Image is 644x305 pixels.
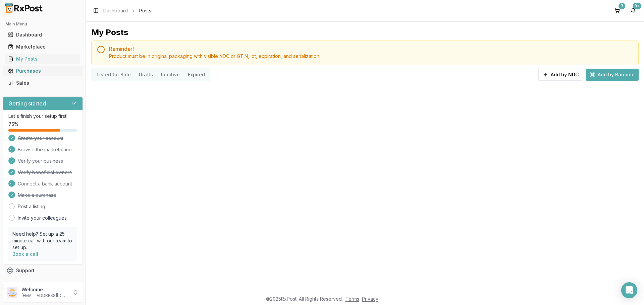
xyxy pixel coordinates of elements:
img: User avatar [7,287,17,298]
button: Marketplace [3,42,83,52]
img: RxPost Logo [3,3,46,13]
h2: Main Menu [5,21,80,27]
a: Book a call [12,251,38,257]
a: Post a listing [18,203,45,210]
div: 9+ [633,3,641,9]
p: Welcome [21,286,68,293]
a: Privacy [362,296,378,302]
span: Create your account [18,135,63,142]
a: Terms [345,296,359,302]
button: Support [3,264,83,277]
button: Add by Barcode [586,69,639,81]
p: Need help? Set up a 25 minute call with our team to set up. [12,231,73,251]
span: Feedback [16,279,39,286]
div: 3 [619,3,625,9]
span: Make a purchase [18,192,56,199]
a: Purchases [5,65,80,77]
button: Dashboard [3,29,83,40]
div: My Posts [8,56,77,62]
span: Connect a bank account [18,180,72,187]
div: Product must be in original packaging with visible NDC or GTIN, lot, expiration, and serialization. [109,53,633,60]
button: 9+ [628,5,639,16]
span: Browse the marketplace [18,146,72,153]
a: My Posts [5,53,80,65]
span: Verify your business [18,158,63,164]
button: Purchases [3,66,83,76]
div: Sales [8,80,77,86]
button: Listed for Sale [93,69,135,80]
div: Open Intercom Messenger [621,282,637,298]
div: Dashboard [8,31,77,38]
a: Marketplace [5,41,80,53]
a: Sales [5,77,80,89]
p: Let's finish your setup first! [8,113,77,120]
button: Inactive [157,69,184,80]
div: My Posts [91,27,128,38]
a: Dashboard [103,7,128,14]
button: Drafts [135,69,157,80]
button: Expired [184,69,209,80]
a: Invite your colleagues [18,215,67,221]
span: Posts [139,7,151,14]
h3: Getting started [8,99,46,107]
button: 3 [612,5,623,16]
div: Purchases [8,68,77,74]
button: My Posts [3,54,83,64]
button: Sales [3,78,83,88]
h5: Reminder! [109,46,633,52]
a: Dashboard [5,29,80,41]
span: 75 % [8,121,18,128]
p: [EMAIL_ADDRESS][DOMAIN_NAME] [21,293,68,298]
nav: breadcrumb [103,7,151,14]
span: Verify beneficial owners [18,169,72,176]
button: Feedback [3,277,83,289]
button: Add by NDC [538,69,583,81]
div: Marketplace [8,44,77,50]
